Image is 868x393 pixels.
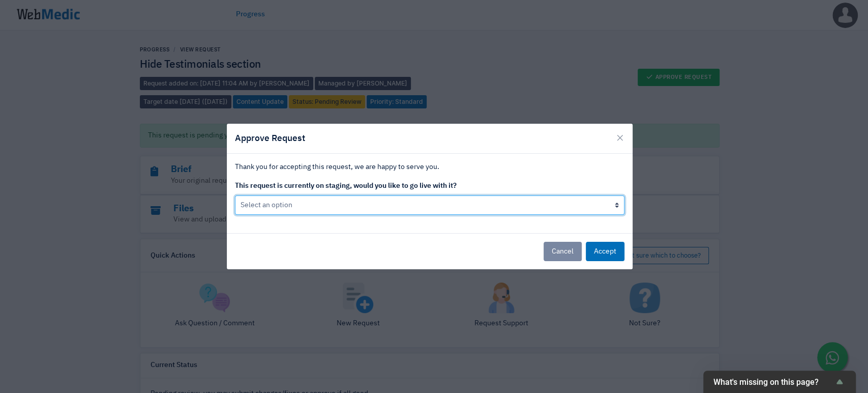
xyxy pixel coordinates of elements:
button: Show survey - What's missing on this page? [713,376,846,388]
button: Close [608,124,633,152]
span: What's missing on this page? [713,377,833,387]
h5: Approve Request [235,132,305,145]
button: Cancel [544,242,582,261]
p: Thank you for accepting this request, we are happy to serve you. [235,162,624,173]
span: × [616,131,624,145]
strong: This request is currently on staging, would you like to go live with it? [235,182,457,189]
button: Accept [586,242,624,261]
